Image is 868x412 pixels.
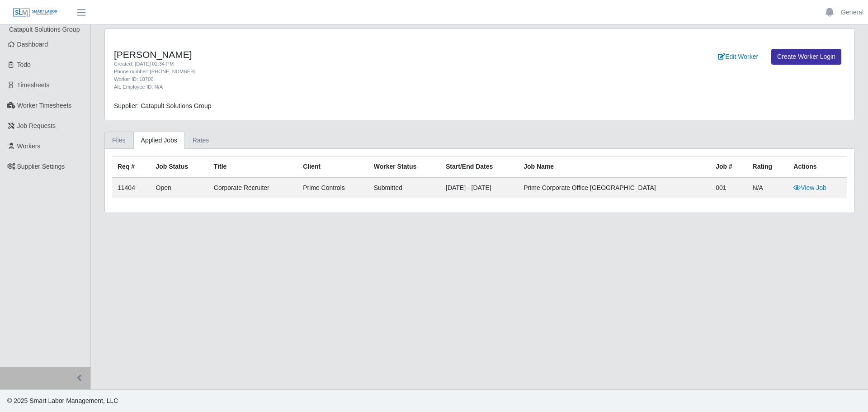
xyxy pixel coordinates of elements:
h4: [PERSON_NAME] [114,49,535,60]
span: © 2025 Smart Labor Management, LLC [7,397,118,404]
th: Actions [788,156,847,178]
span: Catapult Solutions Group [9,26,80,33]
th: Worker Status [368,156,440,178]
th: Client [297,156,368,178]
span: Supplier Settings [17,163,65,170]
img: SLM Logo [13,8,58,18]
a: Rates [185,132,217,149]
span: Workers [17,142,41,150]
td: 11404 [112,177,151,198]
th: Job Status [151,156,208,178]
th: Title [208,156,297,178]
span: Todo [17,61,31,68]
td: Corporate Recruiter [208,177,297,198]
a: Applied Jobs [133,132,185,149]
span: Supplier: Catapult Solutions Group [114,102,212,109]
th: Rating [747,156,788,178]
td: Prime Controls [297,177,368,198]
a: Create Worker Login [771,49,841,65]
div: Phone number: [PHONE_NUMBER] [114,68,535,76]
span: Dashboard [17,41,48,48]
span: Timesheets [17,81,50,89]
span: Job Requests [17,122,56,129]
td: [DATE] - [DATE] [440,177,518,198]
th: Job Name [518,156,710,178]
span: Worker Timesheets [17,102,71,109]
div: Created: [DATE] 02:34 PM [114,60,535,68]
th: Job # [710,156,747,178]
td: N/A [747,177,788,198]
td: submitted [368,177,440,198]
div: Alt. Employee ID: N/A [114,83,535,91]
th: Req # [112,156,151,178]
td: Prime Corporate Office [GEOGRAPHIC_DATA] [518,177,710,198]
td: 001 [710,177,747,198]
a: View Job [793,184,826,191]
a: Files [104,132,133,149]
a: General [841,8,863,17]
a: Edit Worker [712,49,764,65]
td: Open [151,177,208,198]
div: Worker ID: 18700 [114,76,535,83]
th: Start/End Dates [440,156,518,178]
